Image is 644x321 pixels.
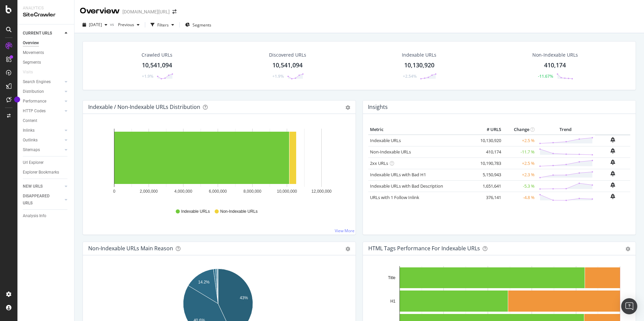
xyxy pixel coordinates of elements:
a: HTTP Codes [23,108,63,115]
div: 410,174 [544,61,566,70]
div: bell-plus [610,182,615,188]
div: +1.9% [272,73,284,79]
td: 10,130,920 [476,135,503,146]
div: Tooltip anchor [14,97,20,103]
th: # URLS [476,125,503,135]
button: [DATE] [80,19,110,30]
div: Crawled URLs [142,52,172,58]
div: Analytics [23,5,69,11]
div: HTML Tags Performance for Indexable URLs [368,245,480,252]
div: Filters [157,22,169,28]
div: Non-Indexable URLs [532,52,578,58]
a: Url Explorer [23,159,69,166]
text: H1 [390,299,396,304]
button: Segments [182,19,214,30]
a: Movements [23,49,69,56]
div: bell-plus [610,148,615,153]
td: 1,651,641 [476,180,503,192]
div: gear [345,105,350,110]
a: Search Engines [23,78,63,85]
a: CURRENT URLS [23,30,63,37]
text: 8,000,000 [244,189,262,194]
div: Sitemaps [23,146,40,153]
a: Indexable URLs with Bad Description [370,183,443,189]
div: Discovered URLs [269,52,306,58]
div: Outlinks [23,137,38,144]
a: DISAPPEARED URLS [23,193,63,207]
td: +2.5 % [503,135,536,146]
text: 4,000,000 [174,189,193,194]
td: -5.3 % [503,180,536,192]
div: +2.54% [403,73,417,79]
span: Non-Indexable URLs [220,209,257,214]
a: Indexable URLs with Bad H1 [370,172,426,178]
a: NEW URLS [23,183,63,190]
div: Overview [23,40,39,47]
div: gear [626,247,630,251]
td: 410,174 [476,146,503,157]
a: Visits [23,69,40,76]
a: Non-Indexable URLs [370,149,411,155]
a: View More [335,228,355,234]
a: Content [23,117,69,124]
div: Movements [23,49,44,56]
a: Analysis Info [23,212,69,219]
a: Distribution [23,88,63,95]
div: 10,541,094 [142,61,172,70]
div: gear [345,247,350,251]
button: Previous [115,19,142,30]
a: Inlinks [23,127,63,134]
div: NEW URLS [23,183,43,190]
div: [DOMAIN_NAME][URL] [122,8,170,15]
div: CURRENT URLS [23,30,52,37]
th: Metric [368,125,476,135]
div: Visits [23,69,33,76]
span: 2025 Sep. 10th [89,22,102,27]
div: arrow-right-arrow-left [172,9,176,14]
div: SiteCrawler [23,11,69,19]
div: Distribution [23,88,44,95]
div: bell-plus [610,159,615,165]
text: Title [388,275,396,280]
a: URLs with 1 Follow Inlink [370,194,419,200]
a: Overview [23,40,69,47]
div: Search Engines [23,78,51,85]
a: Outlinks [23,137,63,144]
td: 376,141 [476,192,503,203]
td: -11.7 % [503,146,536,157]
text: 2,000,000 [140,189,158,194]
span: Indexable URLs [181,209,210,214]
text: 12,000,000 [311,189,331,194]
div: Url Explorer [23,159,44,166]
text: 0 [113,189,115,194]
div: HTTP Codes [23,108,46,115]
text: 10,000,000 [277,189,297,194]
text: 14.2% [198,280,210,284]
div: bell-plus [610,171,615,176]
a: Sitemaps [23,146,63,153]
th: Trend [536,125,595,135]
a: Performance [23,98,63,105]
div: Indexable / Non-Indexable URLs Distribution [88,104,200,110]
span: vs [110,21,115,27]
td: +2.5 % [503,157,536,169]
div: Indexable URLs [402,52,436,58]
div: Non-Indexable URLs Main Reason [88,245,173,252]
span: Segments [193,22,211,28]
div: 10,130,920 [404,61,434,70]
div: -11.67% [538,73,553,79]
div: bell-plus [610,137,615,142]
span: Previous [115,22,134,27]
div: Segments [23,59,41,66]
button: Filters [148,19,177,30]
a: Explorer Bookmarks [23,169,69,176]
text: 43% [240,296,248,300]
a: Segments [23,59,69,66]
th: Change [503,125,536,135]
div: Inlinks [23,127,35,134]
div: 10,541,094 [272,61,303,70]
a: 2xx URLs [370,160,388,166]
svg: A chart. [88,125,348,202]
div: Performance [23,98,46,105]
